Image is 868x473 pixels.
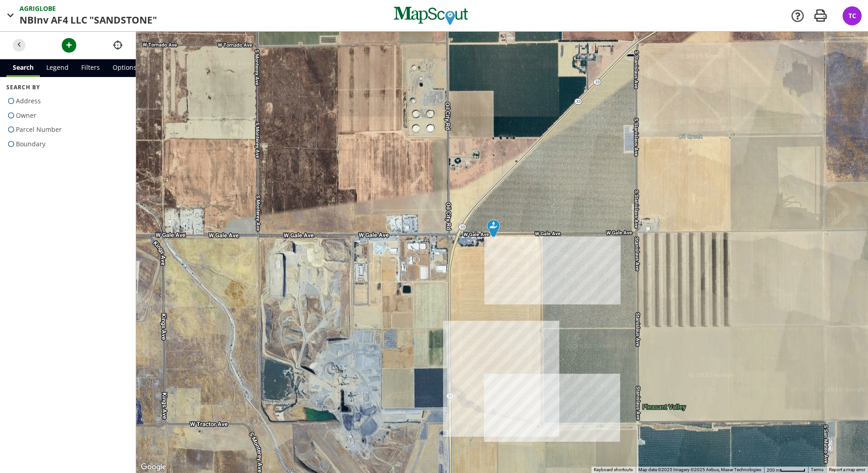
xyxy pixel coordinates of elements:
a: Report a map error [829,467,865,472]
a: Search [6,59,40,77]
img: MapScout [393,3,469,29]
span: Parcel Number [16,122,62,137]
a: Filters [75,59,106,77]
a: Terms [811,467,824,472]
span: 200 m [767,468,780,473]
a: Support Docs [790,9,805,23]
button: Map Scale: 200 m per 52 pixels [764,467,808,473]
span: AGRIGLOBE [20,4,58,13]
span: Boundary [16,137,45,151]
span: TC [848,11,856,20]
span: Search By [6,83,129,92]
a: Options [106,59,143,77]
span: Address [16,94,41,108]
a: Legend [40,59,75,77]
a: Open this area in Google Maps (opens a new window) [138,461,168,473]
button: Keyboard shortcuts [594,467,633,473]
span: NBInv AF4 LLC "SANDSTONE" [20,13,159,28]
img: Google [138,461,168,473]
span: Owner [16,108,36,123]
span: Map data ©2025 Imagery ©2025 Airbus, Maxar Technologies [638,467,761,472]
